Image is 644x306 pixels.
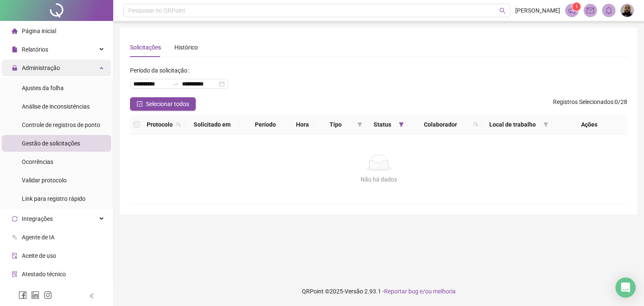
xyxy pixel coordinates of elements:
[357,122,362,127] span: filter
[137,101,143,107] span: check-square
[568,7,576,14] span: notification
[239,115,291,135] th: Período
[472,118,480,131] span: search
[543,122,548,127] span: filter
[575,4,578,10] span: 1
[89,293,95,299] span: left
[22,158,53,165] span: Ocorrências
[113,277,644,306] footer: QRPoint © 2025 - 2.93.1 -
[473,122,478,127] span: search
[22,195,86,202] span: Link para registro rápido
[172,80,179,87] span: to
[499,8,506,14] span: search
[12,28,18,34] span: home
[44,291,52,299] span: instagram
[587,7,594,14] span: mail
[22,234,55,241] span: Agente de IA
[397,118,405,131] span: filter
[22,140,80,147] span: Gestão de solicitações
[621,4,634,17] img: 93460
[130,43,161,52] div: Solicitações
[553,97,627,111] span: : 0 / 28
[22,28,56,34] span: Página inicial
[605,7,613,14] span: bell
[22,271,66,277] span: Atestado técnico
[12,47,18,52] span: file
[12,65,18,71] span: lock
[130,64,193,77] label: Período da solicitação
[130,97,196,111] button: Selecionar todos
[542,118,550,131] span: filter
[572,3,581,11] sup: 1
[12,253,18,259] span: audit
[174,43,198,52] div: Histórico
[317,120,354,129] span: Tipo
[184,115,239,135] th: Solicitado em
[555,120,624,129] div: Ações
[515,6,560,15] span: [PERSON_NAME]
[485,120,540,129] span: Local de trabalho
[176,122,181,127] span: search
[22,215,53,222] span: Integrações
[22,177,67,184] span: Validar protocolo
[22,122,100,128] span: Controle de registros de ponto
[369,120,395,129] span: Status
[399,122,404,127] span: filter
[384,288,456,295] span: Reportar bug e/ou melhoria
[12,216,18,222] span: sync
[291,115,314,135] th: Hora
[172,80,179,87] span: swap-right
[22,46,48,53] span: Relatórios
[147,120,173,129] span: Protocolo
[615,277,636,298] div: Open Intercom Messenger
[22,252,56,259] span: Aceite de uso
[18,291,27,299] span: facebook
[410,120,470,129] span: Colaborador
[553,99,613,105] span: Registros Selecionados
[174,118,183,131] span: search
[345,288,363,295] span: Versão
[140,175,617,184] div: Não há dados
[146,99,189,109] span: Selecionar todos
[12,271,18,277] span: solution
[31,291,39,299] span: linkedin
[22,65,60,71] span: Administração
[22,103,90,110] span: Análise de inconsistências
[22,85,64,91] span: Ajustes da folha
[356,118,364,131] span: filter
